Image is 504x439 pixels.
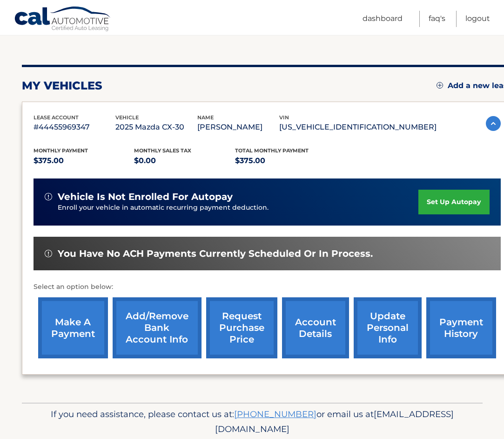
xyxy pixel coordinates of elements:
p: $0.00 [134,154,235,167]
p: [PERSON_NAME] [197,121,279,134]
p: Select an option below: [34,281,501,293]
span: Total Monthly Payment [235,147,309,154]
a: Logout [465,11,490,27]
a: payment history [426,297,496,358]
span: Monthly sales Tax [134,147,191,154]
a: [PHONE_NUMBER] [234,409,316,419]
span: vin [279,114,289,121]
img: add.svg [437,82,443,89]
a: request purchase price [206,297,277,358]
span: [EMAIL_ADDRESS][DOMAIN_NAME] [215,409,454,434]
p: [US_VEHICLE_IDENTIFICATION_NUMBER] [279,121,437,134]
span: vehicle is not enrolled for autopay [58,191,233,203]
img: alert-white.svg [45,193,52,200]
a: make a payment [38,297,108,358]
span: name [197,114,214,121]
p: If you need assistance, please contact us at: or email us at [36,407,469,437]
img: alert-white.svg [45,250,52,257]
h2: my vehicles [22,79,102,93]
a: FAQ's [429,11,445,27]
span: Monthly Payment [34,147,88,154]
a: account details [282,297,349,358]
a: Cal Automotive [14,6,112,33]
p: $375.00 [235,154,336,167]
p: $375.00 [34,154,134,167]
a: Dashboard [363,11,403,27]
a: set up autopay [418,190,489,214]
a: update personal info [354,297,422,358]
a: Add/Remove bank account info [113,297,202,358]
p: Enroll your vehicle in automatic recurring payment deduction. [58,203,419,213]
img: accordion-active.svg [486,116,501,131]
span: vehicle [115,114,139,121]
span: lease account [34,114,79,121]
span: You have no ACH payments currently scheduled or in process. [58,248,373,260]
p: #44455969347 [34,121,115,134]
p: 2025 Mazda CX-30 [115,121,197,134]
